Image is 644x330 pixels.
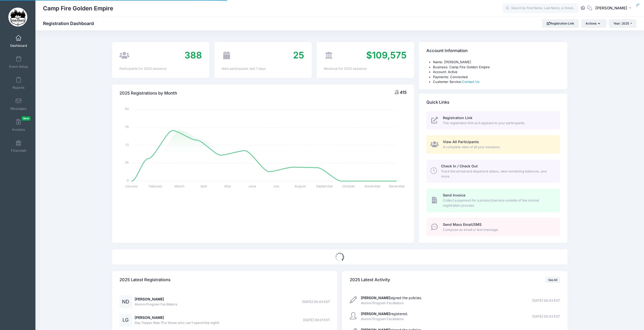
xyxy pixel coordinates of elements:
[316,184,333,188] tspan: September
[595,5,627,11] span: [PERSON_NAME]
[361,296,390,300] strong: [PERSON_NAME]
[532,314,560,319] span: [DATE] 00:43 EST
[462,80,480,84] a: Contact Us
[224,184,231,188] tspan: May
[149,184,162,188] tspan: February
[433,79,560,84] li: Customer Service:
[12,127,25,132] span: Invoices
[426,44,468,58] h4: Account Information
[7,74,31,92] a: Reports
[125,107,129,111] tspan: 101
[7,137,31,155] a: Financials
[12,85,25,90] span: Reports
[293,50,304,61] span: 25
[441,164,478,168] span: Check In / Check Out
[546,277,560,283] a: See All
[119,318,132,322] a: LG
[532,298,560,303] span: [DATE] 00:43 EST
[135,315,164,320] a: [PERSON_NAME]
[361,312,390,316] strong: [PERSON_NAME]
[135,297,164,301] a: [PERSON_NAME]
[503,3,578,13] input: Search by First Name, Last Name, or Email...
[43,3,113,14] h1: Camp Fire Golden Empire
[10,106,27,111] span: Messages
[7,95,31,113] a: Messages
[119,300,132,304] a: ND
[426,111,560,130] a: Registration Link The registration link as it appears to your participants.
[443,227,554,232] span: Compose an email or text message.
[125,125,129,129] tspan: 76
[443,145,554,150] span: A complete view of all your sessions.
[443,193,465,197] span: Send Invoice
[426,218,560,236] a: Send Mass Email/SMS Compose an email or text message.
[248,184,256,188] tspan: June
[119,66,202,71] div: Participants for 2025 sessions
[426,95,449,109] h4: Quick Links
[361,312,408,316] a: [PERSON_NAME]registered.
[443,222,482,227] span: Send Mass Email/SMS
[10,43,27,48] span: Dashboard
[443,198,554,208] span: Collect a payment for a product/service outside of the normal registration process
[119,314,132,326] div: LG
[389,184,405,188] tspan: December
[222,66,304,71] div: New participants: last 7 days
[175,184,184,188] tspan: March
[350,273,390,287] h4: 2025 Latest Activity
[7,53,31,71] a: Event Setup
[342,184,355,188] tspan: October
[125,160,129,165] tspan: 25
[433,75,560,80] li: Payments: Connected
[119,273,171,287] h4: 2025 Latest Registrations
[433,65,560,70] li: Business: Camp Fire Golden Empire
[273,184,279,188] tspan: July
[361,317,408,322] span: Alumni Program Facilitators
[22,116,31,121] span: New
[581,19,606,28] button: Actions
[426,189,560,212] a: Send Invoice Collect a payment for a product/service outside of the normal registration process
[7,116,31,134] a: InvoicesNew
[184,50,202,61] span: 388
[542,19,579,28] a: Registration Link
[361,296,422,300] a: [PERSON_NAME]signed the policies.
[443,121,554,126] span: The registration link as it appears to your participants.
[433,60,560,65] li: Name: [PERSON_NAME]
[11,148,26,153] span: Financials
[135,302,177,307] span: Alumni Program Facilitators
[200,184,207,188] tspan: April
[613,21,629,25] span: Year: 2025
[8,8,27,27] img: Camp Fire Golden Empire
[441,169,554,179] span: Track the arrival and departure status, view remaining balances, and more.
[443,140,479,144] span: View All Participants
[295,184,306,188] tspan: August
[361,301,422,306] span: Alumni Program Facilitators
[135,320,219,325] span: Day Tripper Rate (For those who can't spend the night)
[119,86,177,100] h4: 2025 Registrations by Month
[303,318,330,323] span: [DATE] 00:01 EST
[426,160,560,183] a: Check In / Check Out Track the arrival and departure status, view remaining balances, and more.
[592,3,636,14] button: [PERSON_NAME]
[125,184,138,188] tspan: January
[302,299,330,304] span: [DATE] 00:43 EST
[366,50,407,61] span: $109,575
[433,70,560,75] li: Account: Active
[126,142,129,147] tspan: 51
[43,21,98,26] h1: Registration Dashboard
[365,184,381,188] tspan: November
[9,64,28,69] span: Event Setup
[426,135,560,154] a: View All Participants A complete view of all your sessions.
[119,295,132,308] div: ND
[324,66,406,71] div: Revenue for 2025 sessions
[127,178,129,182] tspan: 0
[443,116,472,120] span: Registration Link
[400,90,407,95] span: 415
[609,19,636,28] button: Year: 2025
[7,32,31,50] a: Dashboard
